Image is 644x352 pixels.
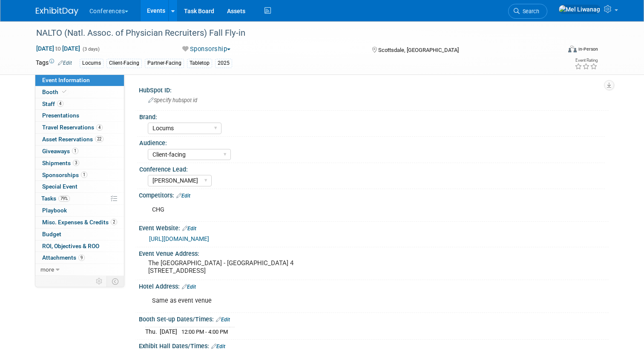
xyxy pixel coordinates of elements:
span: Budget [42,231,61,238]
span: Search [520,8,539,14]
a: Search [508,4,547,19]
td: Toggle Event Tabs [106,276,124,287]
button: Sponsorship [179,45,234,54]
img: Mel Liwanag [558,5,601,14]
div: Same as event venue [146,292,517,309]
a: Special Event [35,181,124,192]
span: ROI, Objectives & ROO [42,243,99,249]
span: Giveaways [42,148,78,155]
span: Playbook [42,207,67,214]
a: Travel Reservations4 [35,122,124,133]
span: 1 [81,172,87,178]
div: Tabletop [187,59,212,68]
span: Presentations [42,112,79,119]
a: more [35,264,124,275]
span: 12:00 PM - 4:00 PM [181,329,228,335]
a: Tasks79% [35,193,124,204]
a: Misc. Expenses & Credits2 [35,217,124,228]
td: Tags [36,58,72,68]
a: Shipments3 [35,157,124,169]
div: Audience: [139,137,605,147]
span: 9 [78,255,85,261]
span: Attachments [42,254,85,261]
img: Format-Inperson.png [568,46,577,52]
span: [DATE] [DATE] [36,45,80,52]
div: Client-Facing [106,59,142,68]
a: Edit [182,226,196,232]
div: Event Format [515,44,598,57]
span: Travel Reservations [42,124,103,131]
div: Locums [80,59,103,68]
a: Presentations [35,110,124,121]
a: Attachments9 [35,252,124,263]
span: (3 days) [82,46,100,52]
span: Misc. Expenses & Credits [42,219,117,226]
div: In-Person [578,46,598,52]
div: Event Venue Address: [139,247,609,258]
a: Giveaways1 [35,146,124,157]
div: Exhibit Hall Dates/Times: [139,340,609,351]
a: [URL][DOMAIN_NAME] [149,235,209,242]
span: Staff [42,100,63,107]
div: CHG [146,201,517,218]
span: Asset Reservations [42,136,103,143]
a: Sponsorships1 [35,169,124,181]
div: Event Rating [575,58,598,63]
span: 22 [95,136,103,142]
div: NALTO (Natl. Assoc. of Physician Recruiters) Fall Fly-in [33,26,550,41]
span: Tasks [41,195,70,202]
a: Staff4 [35,98,124,110]
span: Shipments [42,160,79,166]
div: 2025 [215,59,232,68]
a: Edit [176,193,190,199]
a: Edit [182,284,196,290]
div: Partner-Facing [145,59,184,68]
div: Hotel Address: [139,280,609,291]
td: [DATE] [160,327,177,336]
img: ExhibitDay [36,7,78,16]
pre: The [GEOGRAPHIC_DATA] - [GEOGRAPHIC_DATA] 4 [STREET_ADDRESS] [148,259,325,275]
span: Scottsdale, [GEOGRAPHIC_DATA] [378,47,459,53]
a: Playbook [35,205,124,216]
span: 4 [57,100,63,107]
div: Competitors: [139,189,609,200]
div: Brand: [139,111,605,121]
div: HubSpot ID: [139,84,609,94]
td: Personalize Event Tab Strip [92,276,107,287]
a: Budget [35,229,124,240]
span: 79% [58,195,70,202]
td: Thu. [145,327,160,336]
span: Booth [42,89,68,95]
div: Booth Set-up Dates/Times: [139,313,609,324]
div: Conference Lead: [139,163,605,174]
span: 4 [96,124,103,131]
span: more [40,266,54,273]
a: Asset Reservations22 [35,134,124,145]
span: Special Event [42,183,78,190]
a: ROI, Objectives & ROO [35,240,124,252]
span: Event Information [42,77,90,83]
span: 3 [73,160,79,166]
div: Event Website: [139,222,609,233]
a: Edit [211,343,225,349]
span: Sponsorships [42,172,87,178]
a: Booth [35,86,124,98]
span: to [54,45,62,52]
a: Event Information [35,74,124,86]
span: 2 [111,219,117,225]
a: Edit [216,317,230,323]
span: Specify hubspot id [148,97,197,103]
span: 1 [72,148,78,154]
i: Booth reservation complete [62,89,66,94]
a: Edit [58,60,72,66]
